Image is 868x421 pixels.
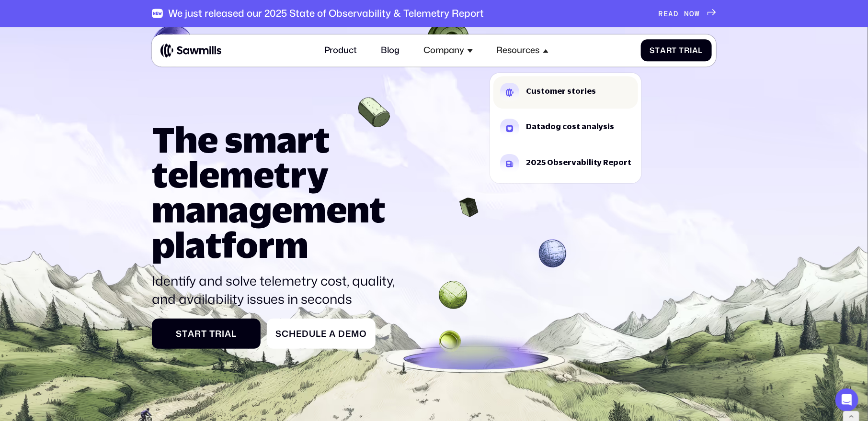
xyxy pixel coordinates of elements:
a: Blog [375,39,406,62]
span: T [679,46,685,55]
span: e [345,329,351,339]
div: Datadog cost analysis [526,123,615,131]
span: S [650,46,655,55]
span: t [201,329,207,339]
span: h [289,329,296,339]
span: r [666,46,672,55]
span: R [658,9,663,18]
nav: Resources [490,62,641,184]
a: ScheduleaDemo [267,319,376,349]
a: Customer stories [493,76,639,109]
a: StartTrial [641,39,712,61]
span: r [194,329,201,339]
span: a [660,46,666,55]
span: T [209,329,215,339]
span: i [690,46,692,55]
div: Company [417,39,480,62]
span: O [689,9,695,18]
span: a [188,329,194,339]
div: We just released our 2025 State of Observability & Telemetry Report [168,8,484,19]
div: Resources [490,39,555,62]
span: u [309,329,316,339]
p: Identify and solve telemetry cost, quality, and availability issues in seconds [152,272,403,308]
span: t [655,46,660,55]
span: r [684,46,690,55]
span: E [663,9,669,18]
div: 2025 Observability Report [526,158,632,166]
span: W [695,9,700,18]
a: Product [318,39,364,62]
span: l [698,46,703,55]
span: S [275,329,282,339]
span: t [672,46,677,55]
span: e [296,329,302,339]
span: m [351,329,359,339]
span: N [684,9,689,18]
span: a [225,329,231,339]
span: S [176,329,182,339]
a: 2025 Observability Report [493,148,639,180]
span: A [669,9,674,18]
span: t [182,329,188,339]
a: READNOW [658,9,716,18]
span: o [359,329,367,339]
span: D [674,9,679,18]
div: Customer stories [526,87,596,95]
span: D [338,329,345,339]
span: r [215,329,222,339]
div: Open Intercom Messenger [835,388,858,411]
a: StartTrial [152,319,261,349]
span: l [231,329,237,339]
div: Resources [497,45,540,56]
span: e [321,329,327,339]
span: l [316,329,321,339]
div: Company [423,45,464,56]
span: a [329,329,336,339]
span: a [692,46,698,55]
span: c [282,329,289,339]
a: Datadog cost analysis [493,112,639,144]
h1: The smart telemetry management platform [152,122,403,262]
span: d [302,329,309,339]
span: i [222,329,225,339]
